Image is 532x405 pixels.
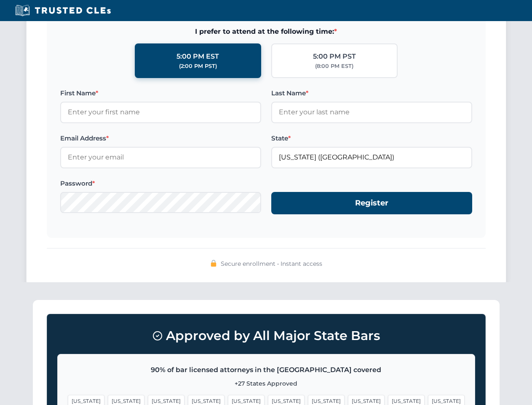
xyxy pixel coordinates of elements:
[210,260,217,267] img: 🔒
[271,88,472,98] label: Last Name
[221,259,322,268] span: Secure enrollment • Instant access
[179,62,217,70] div: (2:00 PM PST)
[315,62,353,70] div: (8:00 PM EST)
[271,147,472,168] input: Florida (FL)
[60,88,261,98] label: First Name
[271,133,472,143] label: State
[60,178,261,189] label: Password
[68,379,465,388] p: +27 States Approved
[176,51,219,62] div: 5:00 PM EST
[57,324,475,347] h3: Approved by All Major State Bars
[13,4,113,17] img: Trusted CLEs
[60,147,261,168] input: Enter your email
[60,26,472,37] span: I prefer to attend at the following time:
[313,51,356,62] div: 5:00 PM PST
[60,133,261,143] label: Email Address
[271,102,472,123] input: Enter your last name
[271,192,472,214] button: Register
[60,102,261,123] input: Enter your first name
[68,364,465,375] p: 90% of bar licensed attorneys in the [GEOGRAPHIC_DATA] covered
